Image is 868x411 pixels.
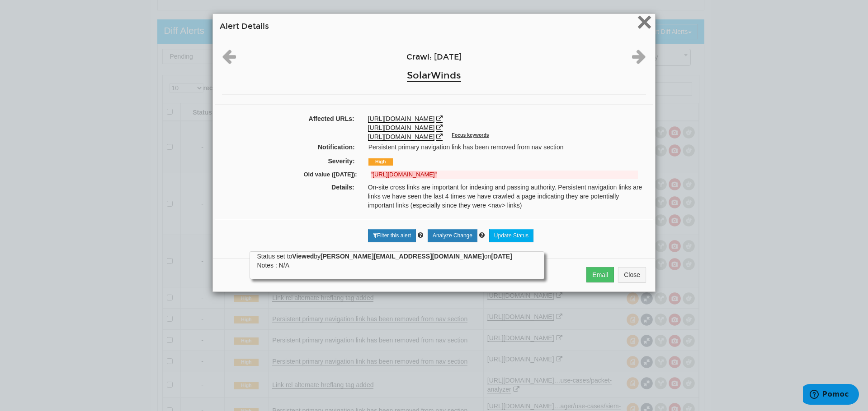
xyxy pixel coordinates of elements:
[215,183,361,192] label: Details:
[217,157,362,166] label: Severity:
[618,267,646,282] button: Close
[586,267,614,282] button: Email
[222,56,236,64] a: Previous alert
[361,183,653,210] div: On-site cross links are important for indexing and passing authority. Persistent navigation links...
[368,124,435,132] a: [URL][DOMAIN_NAME]
[217,143,362,152] label: Notification:
[220,21,648,32] h4: Alert Details
[371,171,437,178] strong: "[URL][DOMAIN_NAME]"
[491,253,512,260] strong: [DATE]
[803,384,859,406] iframe: Otwiera widżet umożliwiający znalezienie dodatkowych informacji
[368,158,393,166] span: High
[406,52,462,62] a: Crawl: [DATE]
[368,115,435,123] a: [URL][DOMAIN_NAME]
[407,69,461,82] a: SolarWinds
[637,14,652,32] button: Close
[292,253,314,260] strong: Viewed
[368,229,416,242] a: Filter this alert
[632,56,646,64] a: Next alert
[362,143,651,152] div: Persistent primary navigation link has been removed from nav section
[257,252,537,270] div: Status set to by on Notes : N/A
[321,253,484,260] strong: [PERSON_NAME][EMAIL_ADDRESS][DOMAIN_NAME]
[637,7,652,37] span: ×
[368,133,435,141] a: [URL][DOMAIN_NAME]
[428,229,477,242] a: Analyze Change
[215,114,361,123] label: Affected URLs:
[489,229,533,242] a: Update Status
[223,171,364,179] label: Old value ([DATE]):
[452,132,489,138] sup: Focus keywords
